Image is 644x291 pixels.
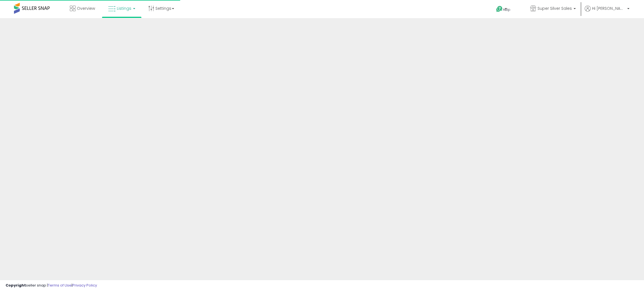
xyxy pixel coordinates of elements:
[592,6,626,11] span: Hi [PERSON_NAME]
[496,6,503,13] i: Get Help
[503,7,510,12] span: Help
[77,6,95,11] span: Overview
[117,6,131,11] span: Listings
[492,1,521,18] a: Help
[538,6,572,11] span: Super Silver Sales
[585,6,629,18] a: Hi [PERSON_NAME]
